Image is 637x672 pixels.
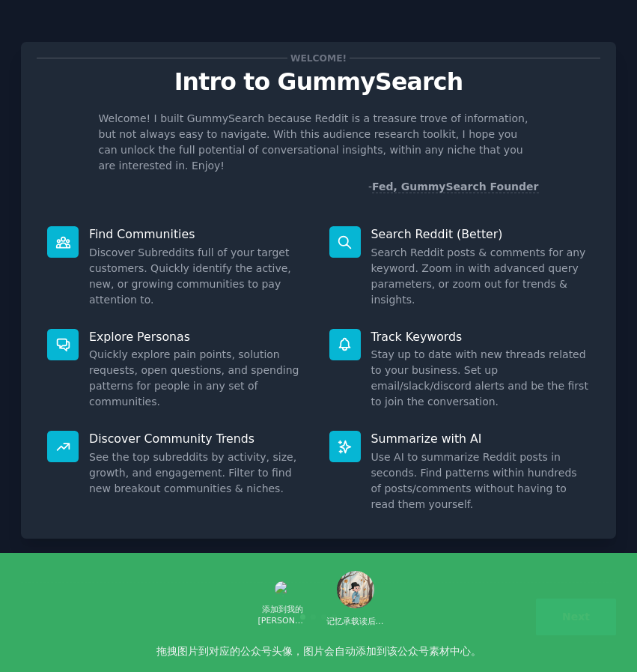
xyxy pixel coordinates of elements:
dd: Search Reddit posts & comments for any keyword. Zoom in with advanced query parameters, or zoom o... [371,245,591,308]
p: Track Keywords [371,329,591,345]
a: Fed, GummySearch Founder [372,181,539,193]
p: Find Communities [89,226,308,242]
dd: Quickly explore pain points, solution requests, open questions, and spending patterns for people ... [89,347,308,410]
p: Intro to GummySearch [37,69,600,95]
p: Search Reddit (Better) [371,226,591,242]
p: Discover Community Trends [89,431,308,447]
dd: Use AI to summarize Reddit posts in seconds. Find patterns within hundreds of posts/comments with... [371,449,591,512]
p: Welcome! I built GummySearch because Reddit is a treasure trove of information, but not always ea... [99,111,539,174]
dd: Discover Subreddits full of your target customers. Quickly identify the active, new, or growing c... [89,245,308,308]
dd: See the top subreddits by activity, size, growth, and engagement. Filter to find new breakout com... [89,449,308,497]
span: Welcome! [287,50,349,66]
p: Summarize with AI [371,431,591,447]
div: - [368,179,539,195]
p: Explore Personas [89,329,308,345]
dd: Stay up to date with new threads related to your business. Set up email/slack/discord alerts and ... [371,347,591,410]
